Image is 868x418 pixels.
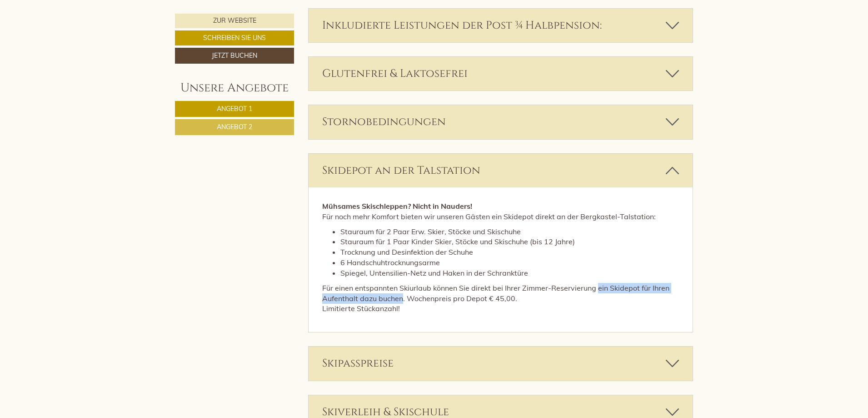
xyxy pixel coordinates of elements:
[340,237,679,247] li: Stauraum für 1 Paar Kinder Skier, Stöcke und Skischuhe (bis 12 Jahre)
[175,80,294,96] div: Unsere Angebote
[175,30,294,45] a: Schreiben Sie uns
[309,9,693,42] div: Inkludierte Leistungen der Post ¾ Halbpension:
[175,14,294,28] a: Zur Website
[309,347,693,380] div: Skipasspreise
[175,48,294,64] a: Jetzt buchen
[340,268,679,278] li: Spiegel, Untensilien-Netz und Haken in der Schranktüre
[217,123,252,131] span: Angebot 2
[309,154,693,187] div: Skidepot an der Talstation
[322,201,679,222] p: Für noch mehr Komfort bieten wir unseren Gästen ein Skidepot direkt an der Bergkastel-Talstation:
[309,57,693,91] div: Glutenfrei & Laktosefrei
[340,257,679,268] li: 6 Handschuhtrocknungsarme
[340,247,679,257] li: Trocknung und Desinfektion der Schuhe
[217,105,252,113] span: Angebot 1
[309,105,693,139] div: Stornobedingungen
[322,283,679,314] p: Für einen entspannten Skiurlaub können Sie direkt bei Ihrer Zimmer-Reservierung ein Skidepot für ...
[340,227,679,237] li: Stauraum für 2 Paar Erw. Skier, Stöcke und Skischuhe
[322,201,472,211] strong: Mühsames Skischleppen? Nicht in Nauders!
